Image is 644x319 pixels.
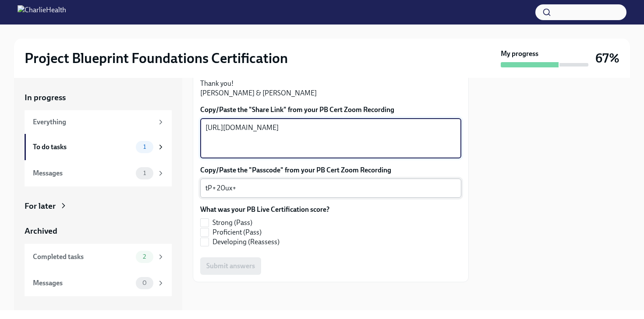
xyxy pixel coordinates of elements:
a: In progress [25,92,172,103]
span: Proficient (Pass) [212,228,262,237]
span: 1 [138,170,151,176]
a: Archived [25,225,172,237]
span: 2 [138,253,151,260]
img: CharlieHealth [18,5,66,19]
span: Developing (Reassess) [212,237,280,247]
textarea: tP+20ux+ [205,183,456,193]
label: What was your PB Live Certification score? [200,205,329,214]
a: For later [25,200,172,212]
div: Messages [33,168,132,178]
h3: 67% [595,50,619,66]
div: Messages [33,278,132,288]
div: To do tasks [33,142,132,152]
strong: My progress [501,49,538,59]
label: Copy/Paste the "Passcode" from your PB Cert Zoom Recording [200,165,461,175]
span: Strong (Pass) [212,218,252,228]
div: For later [25,200,56,212]
a: To do tasks1 [25,134,172,160]
h2: Project Blueprint Foundations Certification [25,49,288,67]
div: Everything [33,117,153,127]
p: Thank you! [PERSON_NAME] & [PERSON_NAME] [200,79,461,98]
a: Messages0 [25,270,172,296]
div: Completed tasks [33,252,132,262]
a: Everything [25,110,172,134]
a: Messages1 [25,160,172,186]
a: Completed tasks2 [25,244,172,270]
textarea: [URL][DOMAIN_NAME] [205,123,456,154]
span: 1 [138,144,151,150]
label: Copy/Paste the "Share Link" from your PB Cert Zoom Recording [200,105,461,115]
span: 0 [137,280,152,286]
